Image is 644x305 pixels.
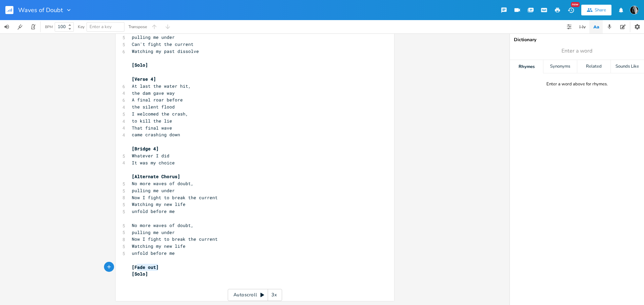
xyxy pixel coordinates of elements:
[45,25,53,29] div: BPM
[90,24,112,30] span: Enter a key
[132,76,156,82] span: [Verse 4]
[132,83,191,89] span: At last the water hit,
[132,264,159,270] span: [Fade out]
[78,25,85,29] div: Key
[571,2,580,7] div: New
[132,153,169,159] span: Whatever I did
[561,47,592,55] span: Enter a word
[132,201,185,207] span: Watching my new life
[546,81,608,87] div: Enter a word above for rhymes.
[514,37,640,42] div: Dictionary
[132,180,194,186] span: No more waves of doubt,
[132,118,172,124] span: to kill the lie
[132,173,180,179] span: [Alternate Chorus]
[630,6,639,14] img: RTW72
[132,97,183,103] span: A final roar before
[132,146,159,152] span: [Bridge 4]
[18,7,63,13] span: Waves of Doubt
[577,60,610,73] div: Related
[132,111,188,117] span: I welcomed the crash,
[132,62,148,68] span: [Solo]
[132,187,175,194] span: pulling me under
[128,25,147,29] div: Transpose
[132,48,199,54] span: Watching my past dissolve
[543,60,577,73] div: Synonyms
[132,41,194,47] span: Can't fight the current
[564,4,578,16] button: New
[132,222,194,228] span: No more waves of doubt,
[132,250,175,256] span: unfold before me
[132,195,218,201] span: Now I fight to break the current
[132,208,175,214] span: unfold before me
[132,90,175,96] span: the dam gave way
[132,271,148,277] span: [Solo]
[132,132,180,138] span: came crashing down
[595,7,606,13] div: Share
[132,160,175,166] span: It was my choice
[228,289,282,301] div: Autoscroll
[268,289,280,301] div: 3x
[132,34,175,40] span: pulling me under
[132,229,175,235] span: pulling me under
[132,243,185,249] span: Watching my new life
[581,5,611,15] button: Share
[611,60,644,73] div: Sounds Like
[510,60,543,73] div: Rhymes
[132,104,175,110] span: the silent flood
[132,236,218,242] span: Now I fight to break the current
[132,125,172,131] span: That final wave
